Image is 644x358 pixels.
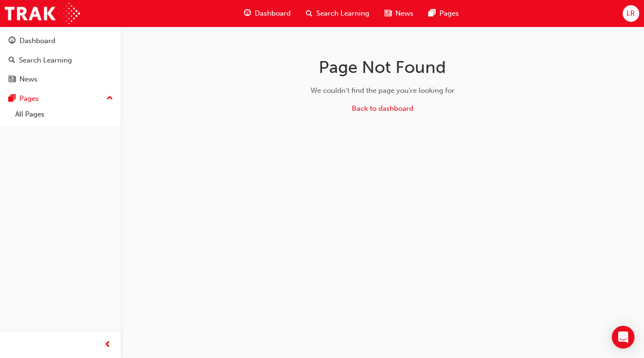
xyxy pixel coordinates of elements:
[233,85,533,96] div: We couldn't find the page you're looking for
[104,339,111,351] span: prev-icon
[4,30,117,90] button: DashboardSearch LearningNews
[107,92,113,105] span: up-icon
[4,32,117,50] a: Dashboard
[306,8,313,19] span: search-icon
[5,3,80,24] img: Trak
[9,56,15,65] span: search-icon
[233,57,533,78] h1: Page Not Found
[626,8,635,19] span: LR
[19,55,72,66] div: Search Learning
[421,4,466,23] a: pages-iconPages
[385,8,392,19] span: news-icon
[612,326,635,349] div: Open Intercom Messenger
[377,4,421,23] a: news-iconNews
[623,5,639,22] button: LR
[352,104,413,113] a: Back to dashboard
[244,8,251,19] span: guage-icon
[255,8,291,19] span: Dashboard
[4,90,117,107] button: Pages
[19,36,55,46] div: Dashboard
[395,8,413,19] span: News
[4,71,117,88] a: News
[19,93,39,104] div: Pages
[429,8,436,19] span: pages-icon
[298,4,377,23] a: search-iconSearch Learning
[316,8,369,19] span: Search Learning
[9,37,16,45] span: guage-icon
[9,95,16,103] span: pages-icon
[4,52,117,69] a: Search Learning
[19,74,37,85] div: News
[11,107,117,122] a: All Pages
[236,4,298,23] a: guage-iconDashboard
[9,75,16,84] span: news-icon
[439,8,459,19] span: Pages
